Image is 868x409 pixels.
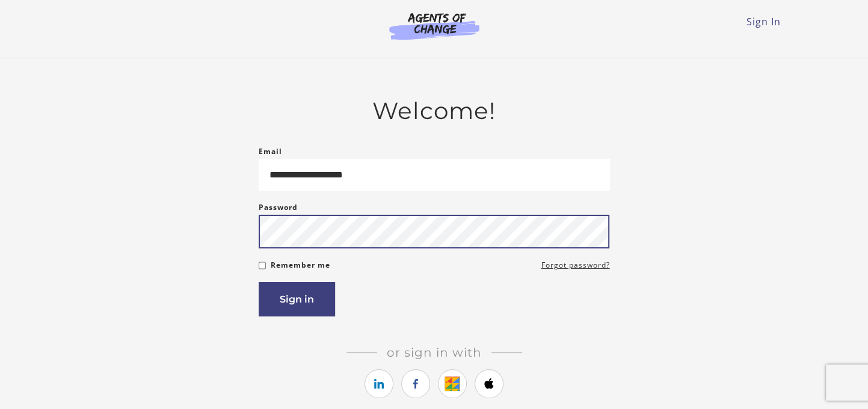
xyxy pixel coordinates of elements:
h2: Welcome! [259,97,610,125]
a: https://courses.thinkific.com/users/auth/apple?ss%5Breferral%5D=&ss%5Buser_return_to%5D=&ss%5Bvis... [475,369,503,398]
a: Sign In [746,15,781,28]
label: Password [259,200,298,215]
button: Sign in [259,282,335,316]
span: Or sign in with [377,345,491,360]
img: Agents of Change Logo [377,12,492,40]
label: Email [259,144,282,159]
a: https://courses.thinkific.com/users/auth/facebook?ss%5Breferral%5D=&ss%5Buser_return_to%5D=&ss%5B... [401,369,430,398]
label: Remember me [271,258,330,272]
a: https://courses.thinkific.com/users/auth/linkedin?ss%5Breferral%5D=&ss%5Buser_return_to%5D=&ss%5B... [365,369,393,398]
a: Forgot password? [541,258,610,272]
a: https://courses.thinkific.com/users/auth/google?ss%5Breferral%5D=&ss%5Buser_return_to%5D=&ss%5Bvi... [438,369,467,398]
